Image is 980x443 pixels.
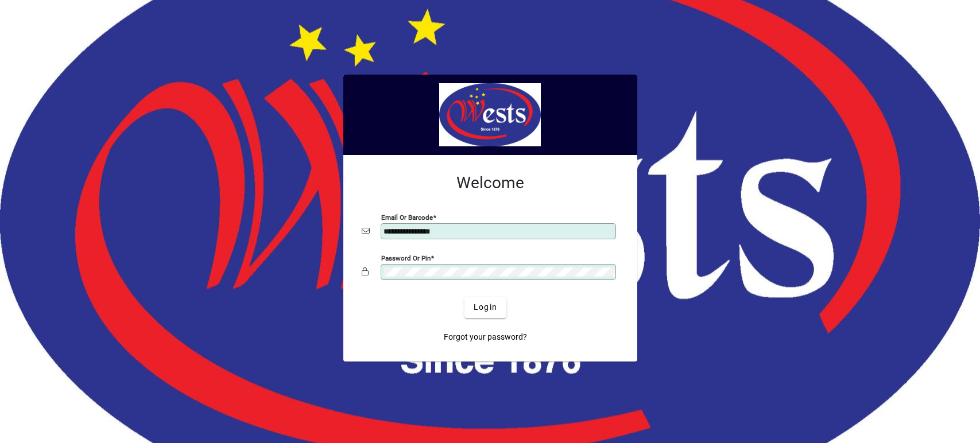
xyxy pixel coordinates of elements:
[474,301,497,313] span: Login
[439,327,532,348] a: Forgot your password?
[362,173,619,193] h2: Welcome
[381,213,433,221] mat-label: Email or Barcode
[464,297,506,318] button: Login
[444,331,527,343] span: Forgot your password?
[381,254,431,262] mat-label: Password or Pin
